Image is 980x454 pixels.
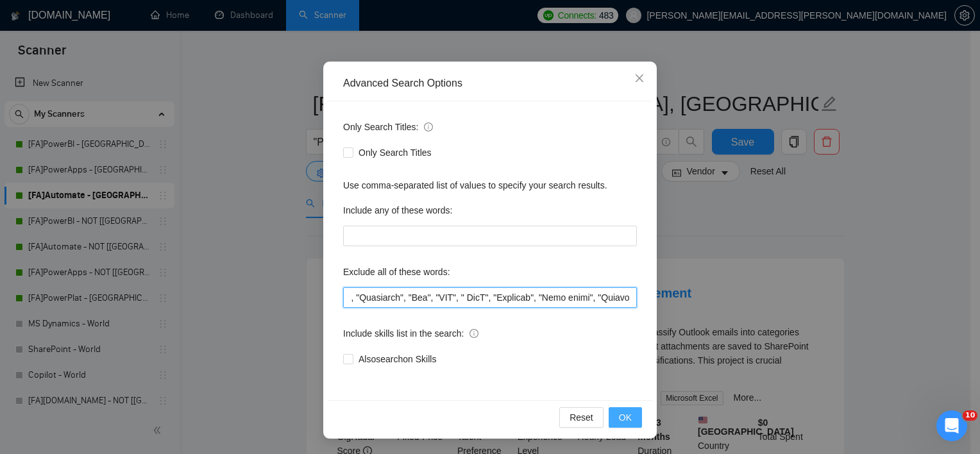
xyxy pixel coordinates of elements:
span: OK [619,410,632,425]
label: Include any of these words: [343,200,452,221]
span: Also search on Skills [353,352,441,366]
span: Only Search Titles: [343,120,433,134]
span: Only Search Titles [353,146,437,160]
span: close [634,73,645,83]
button: Close [622,62,657,96]
button: OK [609,407,642,428]
span: Reset [570,410,593,425]
div: Advanced Search Options [343,76,637,90]
span: 10 [963,410,977,421]
span: Include skills list in the search: [343,326,478,340]
label: Exclude all of these words: [343,262,450,282]
div: Use comma-separated list of values to specify your search results. [343,178,637,192]
span: info-circle [424,122,433,131]
span: info-circle [469,329,478,338]
iframe: Intercom live chat [936,410,967,441]
button: Reset [559,407,604,428]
